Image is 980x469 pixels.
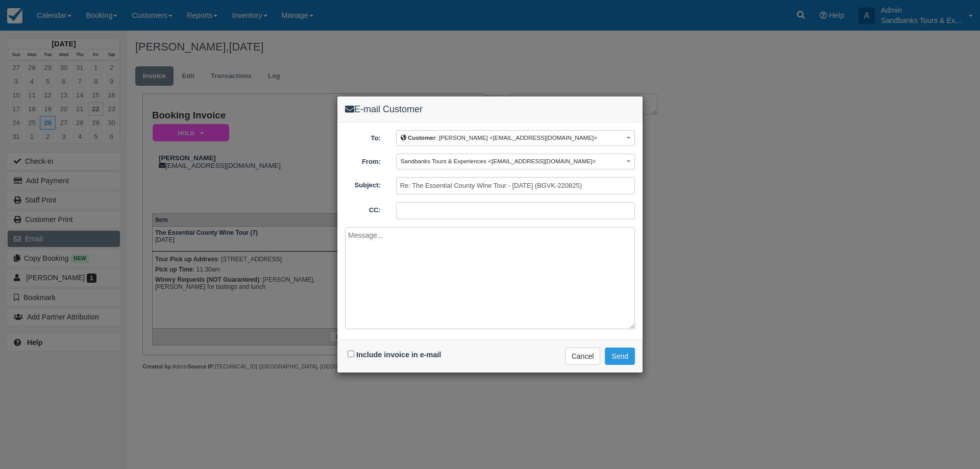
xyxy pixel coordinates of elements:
[396,154,635,169] button: Sandbanks Tours & Experiences <[EMAIL_ADDRESS][DOMAIN_NAME]>
[345,104,635,115] h4: E-mail Customer
[337,154,388,167] label: From:
[337,202,388,215] label: CC:
[356,351,441,359] label: Include invoice in e-mail
[337,130,388,143] label: To:
[605,348,635,365] button: Send
[565,348,601,365] button: Cancel
[408,134,435,141] b: Customer
[396,130,635,146] button: Customer: [PERSON_NAME] <[EMAIL_ADDRESS][DOMAIN_NAME]>
[401,134,597,141] span: : [PERSON_NAME] <[EMAIL_ADDRESS][DOMAIN_NAME]>
[401,158,596,164] span: Sandbanks Tours & Experiences <[EMAIL_ADDRESS][DOMAIN_NAME]>
[337,177,388,190] label: Subject:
